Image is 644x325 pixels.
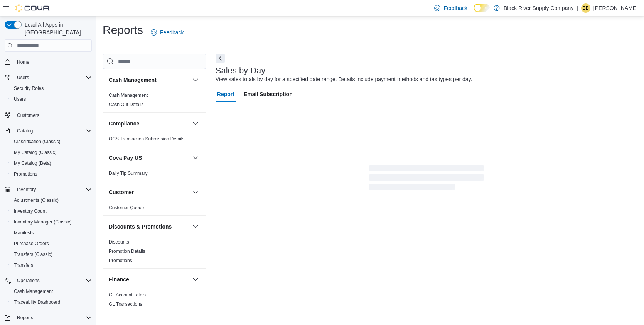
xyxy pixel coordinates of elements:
[14,85,44,91] span: Security Roles
[109,76,189,84] button: Cash Management
[109,92,148,98] span: Cash Management
[191,222,200,231] button: Discounts & Promotions
[17,112,39,118] span: Customers
[2,109,95,120] button: Customers
[8,227,95,238] button: Manifests
[14,160,51,166] span: My Catalog (Beta)
[109,170,148,176] span: Daily Tip Summary
[583,3,589,13] span: BB
[191,275,200,284] button: Finance
[109,239,129,245] span: Discounts
[109,120,189,127] button: Compliance
[14,110,92,120] span: Customers
[443,4,467,12] span: Feedback
[14,57,92,67] span: Home
[14,185,39,194] button: Inventory
[244,86,293,102] span: Email Subscription
[11,137,92,146] span: Classification (Classic)
[109,223,172,230] h3: Discounts & Promotions
[431,0,470,16] a: Feedback
[2,56,95,68] button: Home
[11,298,92,307] span: Traceabilty Dashboard
[103,203,206,215] div: Customer
[17,74,29,81] span: Users
[11,159,54,168] a: My Catalog (Beta)
[109,292,146,298] a: GL Account Totals
[109,205,144,210] a: Customer Queue
[160,29,184,36] span: Feedback
[14,251,52,257] span: Transfers (Classic)
[191,75,200,85] button: Cash Management
[11,169,92,179] span: Promotions
[109,120,139,127] h3: Compliance
[15,4,50,12] img: Cova
[14,139,61,145] span: Classification (Classic)
[2,125,95,136] button: Catalog
[474,4,490,12] input: Dark Mode
[581,3,590,13] div: Brandon Blount
[14,185,92,194] span: Inventory
[11,287,92,296] span: Cash Management
[148,25,187,40] a: Feedback
[109,301,142,307] a: GL Transactions
[14,197,59,203] span: Adjustments (Classic)
[216,75,472,83] div: View sales totals by day for a specified date range. Details include payment methods and tax type...
[109,249,145,254] a: Promotion Details
[11,196,92,205] span: Adjustments (Classic)
[109,188,189,196] button: Customer
[11,250,92,259] span: Transfers (Classic)
[11,250,56,259] a: Transfers (Classic)
[109,292,146,298] span: GL Account Totals
[103,134,206,147] div: Compliance
[2,275,95,286] button: Operations
[109,205,144,211] span: Customer Queue
[11,261,92,270] span: Transfers
[8,158,95,169] button: My Catalog (Beta)
[14,276,43,285] button: Operations
[17,315,33,321] span: Reports
[14,313,92,322] span: Reports
[11,207,92,216] span: Inventory Count
[14,240,49,247] span: Purchase Orders
[14,219,72,225] span: Inventory Manager (Classic)
[14,73,32,82] button: Users
[11,148,60,157] a: My Catalog (Classic)
[2,72,95,83] button: Users
[216,66,266,75] h3: Sales by Day
[8,169,95,179] button: Promotions
[8,217,95,227] button: Inventory Manager (Classic)
[8,206,95,217] button: Inventory Count
[8,195,95,206] button: Adjustments (Classic)
[11,159,92,168] span: My Catalog (Beta)
[11,169,40,179] a: Promotions
[14,111,42,120] a: Customers
[22,21,92,36] span: Load All Apps in [GEOGRAPHIC_DATA]
[8,286,95,297] button: Cash Management
[14,149,57,156] span: My Catalog (Classic)
[216,54,225,63] button: Next
[8,147,95,158] button: My Catalog (Classic)
[109,154,189,162] button: Cova Pay US
[109,171,148,176] a: Daily Tip Summary
[11,84,47,93] a: Security Roles
[109,76,157,84] h3: Cash Management
[11,239,52,248] a: Purchase Orders
[14,126,92,135] span: Catalog
[8,260,95,271] button: Transfers
[11,217,92,227] span: Inventory Manager (Classic)
[103,290,206,312] div: Finance
[17,278,40,284] span: Operations
[109,257,132,264] span: Promotions
[577,3,578,13] p: |
[14,208,47,214] span: Inventory Count
[17,186,36,193] span: Inventory
[8,83,95,94] button: Security Roles
[11,217,75,227] a: Inventory Manager (Classic)
[14,313,36,322] button: Reports
[14,73,92,82] span: Users
[103,91,206,112] div: Cash Management
[11,298,63,307] a: Traceabilty Dashboard
[11,137,64,146] a: Classification (Classic)
[14,262,33,268] span: Transfers
[14,58,32,67] a: Home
